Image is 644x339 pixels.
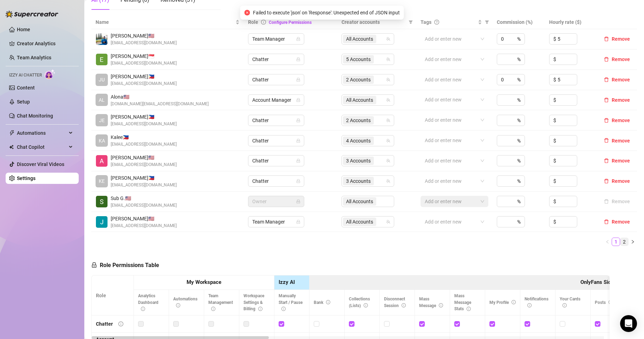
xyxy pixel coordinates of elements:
span: Remove [612,118,630,123]
span: 3 Accounts [343,177,374,185]
span: Posts [595,300,613,305]
img: AI Chatter [45,69,56,79]
button: Remove [601,177,633,185]
span: [PERSON_NAME] 🇵🇭 [111,73,177,80]
span: right [631,240,635,244]
strong: My Workspace [187,279,221,285]
span: 3 Accounts [346,177,371,185]
span: Remove [612,77,630,82]
a: Discover Viral Videos [17,161,64,167]
span: delete [604,98,609,102]
img: Emad Ataei [96,33,108,45]
span: Kalee 🇵🇭 [111,133,177,141]
span: Chat Copilot [17,141,67,153]
span: info-circle [326,300,330,304]
span: lock [296,199,300,204]
span: info-circle [527,303,532,307]
span: info-circle [609,300,613,304]
span: [EMAIL_ADDRESS][DOMAIN_NAME] [111,121,177,127]
img: Jodi [96,216,108,228]
span: lock [91,262,97,268]
span: 3 Accounts [343,157,374,165]
span: left [605,240,610,244]
span: Automations [173,297,197,308]
span: info-circle [512,300,516,304]
span: delete [604,158,609,163]
span: Account Manager [252,95,300,105]
span: Sub G. 🇺🇸 [111,194,177,202]
span: info-circle [402,303,406,307]
a: Creator Analytics [17,38,73,49]
button: Remove [601,197,633,206]
span: team [386,118,390,122]
li: Previous Page [603,238,612,246]
span: filter [409,20,413,24]
span: team [386,78,390,82]
span: filter [407,17,414,27]
span: info-circle [281,307,286,311]
li: 2 [620,238,629,246]
span: Notifications [525,297,548,308]
span: lock [296,159,300,163]
span: Collections (Lists) [349,297,370,308]
span: team [386,179,390,183]
a: Home [17,27,30,32]
span: [EMAIL_ADDRESS][DOMAIN_NAME] [111,141,177,148]
span: Failed to execute 'json' on 'Response': Unexpected end of JSON input [253,9,400,16]
span: Disconnect Session [384,297,406,308]
img: Sub Genius [96,196,108,207]
span: Remove [612,178,630,184]
span: 2 Accounts [343,116,374,125]
th: Name [91,15,244,29]
span: Mass Message [419,297,443,308]
span: Analytics Dashboard [138,293,158,312]
span: 4 Accounts [346,137,371,145]
span: Tags [421,18,431,26]
span: delete [604,77,609,82]
span: Owner [252,196,300,207]
span: 3 Accounts [346,157,371,165]
span: My Profile [489,300,516,305]
button: Remove [601,116,633,125]
img: Alexicon Ortiaga [96,155,108,167]
a: Settings [17,175,35,181]
span: All Accounts [346,218,373,226]
span: Your Cards [560,297,580,308]
span: [DOMAIN_NAME][EMAIL_ADDRESS][DOMAIN_NAME] [111,101,209,107]
button: Remove [601,75,633,84]
a: Content [17,85,35,91]
span: 5 Accounts [346,55,371,63]
span: info-circle [211,307,215,311]
span: lock [296,57,300,61]
span: JE [99,117,105,124]
li: Next Page [629,238,637,246]
span: Mass Message Stats [454,293,471,312]
span: lock [296,179,300,183]
span: lock [296,118,300,122]
strong: OnlyFans Side Menu [580,279,628,285]
span: delete [604,179,609,184]
span: info-circle [258,307,262,311]
span: [PERSON_NAME] 🇺🇸 [111,154,177,161]
span: Remove [612,138,630,144]
span: info-circle [562,303,567,307]
span: Remove [612,158,630,164]
span: delete [604,219,609,224]
span: question-circle [434,20,439,25]
span: All Accounts [343,35,376,43]
div: Open Intercom Messenger [620,315,637,332]
span: lock [296,78,300,82]
img: logo-BBDzfeDw.svg [6,11,58,18]
span: Remove [612,56,630,62]
span: delete [604,36,609,41]
span: All Accounts [343,218,376,226]
span: lock [296,220,300,224]
span: [EMAIL_ADDRESS][DOMAIN_NAME] [111,60,177,67]
span: All Accounts [346,96,373,104]
span: Workspace Settings & Billing [243,293,264,312]
span: 2 Accounts [346,76,371,84]
span: info-circle [118,321,123,326]
span: Chatter [252,54,300,65]
span: [EMAIL_ADDRESS][DOMAIN_NAME] [111,222,177,229]
span: [EMAIL_ADDRESS][DOMAIN_NAME] [111,161,177,168]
